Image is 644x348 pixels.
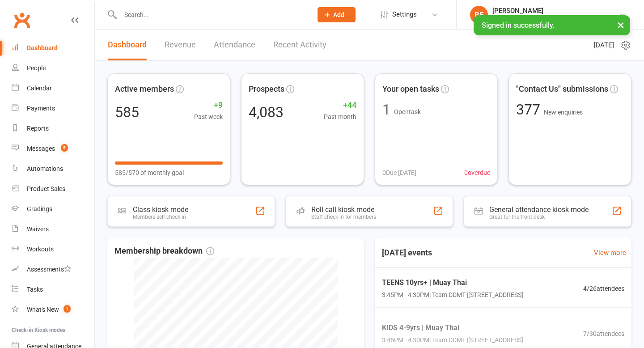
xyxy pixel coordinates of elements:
[324,112,356,122] span: Past month
[194,112,223,122] span: Past week
[12,280,94,300] a: Tasks
[382,168,416,178] span: 0 Due [DATE]
[12,139,94,159] a: Messages 5
[516,83,608,96] span: "Contact Us" submissions
[64,305,71,313] span: 1
[382,277,523,289] span: TEENS 10yrs+ | Muay Thai
[214,30,255,60] a: Attendance
[108,30,147,60] a: Dashboard
[613,15,629,34] button: ×
[324,99,356,112] span: +44
[12,58,94,78] a: People
[583,284,624,293] span: 4 / 26 attendees
[12,38,94,58] a: Dashboard
[311,205,376,214] div: Roll call kiosk mode
[489,205,589,214] div: General attendance kiosk mode
[249,105,284,119] div: 4,083
[249,83,284,96] span: Prospects
[27,165,63,172] div: Automations
[464,168,490,178] span: 0 overdue
[382,335,523,345] span: 3:45PM - 4:30PM | Team DDMT | [STREET_ADDRESS]
[27,105,55,112] div: Payments
[12,179,94,199] a: Product Sales
[492,7,619,15] div: [PERSON_NAME]
[27,205,52,212] div: Gradings
[12,219,94,239] a: Waivers
[165,30,196,60] a: Revenue
[12,159,94,179] a: Automations
[273,30,326,60] a: Recent Activity
[12,239,94,259] a: Workouts
[333,11,344,18] span: Add
[382,322,523,334] span: KIDS 4-9yrs | Muay Thai
[470,6,488,24] div: BF
[12,98,94,119] a: Payments
[382,102,390,117] div: 1
[12,78,94,98] a: Calendar
[61,144,68,152] span: 5
[11,9,33,31] a: Clubworx
[115,168,184,178] span: 585/570 of monthly goal
[382,290,523,300] span: 3:45PM - 4:30PM | Team DDMT | [STREET_ADDRESS]
[12,119,94,139] a: Reports
[27,85,52,92] div: Calendar
[27,185,65,192] div: Product Sales
[583,329,624,339] span: 7 / 30 attendees
[594,40,614,51] span: [DATE]
[114,245,214,258] span: Membership breakdown
[194,99,223,112] span: +9
[115,105,139,119] div: 585
[27,266,71,273] div: Assessments
[133,214,188,220] div: Members self check-in
[311,214,376,220] div: Staff check-in for members
[118,8,306,21] input: Search...
[12,259,94,280] a: Assessments
[489,214,589,220] div: Great for the front desk
[482,21,555,30] span: Signed in successfully.
[133,205,188,214] div: Class kiosk mode
[375,245,439,261] h3: [DATE] events
[594,247,626,258] a: View more
[27,246,54,253] div: Workouts
[27,286,43,293] div: Tasks
[115,83,174,96] span: Active members
[492,15,619,23] div: Double Dose Muay Thai [GEOGRAPHIC_DATA]
[27,64,46,72] div: People
[12,199,94,219] a: Gradings
[394,108,421,115] span: Open task
[392,4,417,25] span: Settings
[27,306,59,313] div: What's New
[516,101,544,118] span: 377
[12,300,94,320] a: What's New1
[27,225,49,233] div: Waivers
[544,109,583,116] span: New enquiries
[27,125,49,132] div: Reports
[382,83,439,96] span: Your open tasks
[27,44,58,51] div: Dashboard
[27,145,55,152] div: Messages
[318,7,356,22] button: Add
